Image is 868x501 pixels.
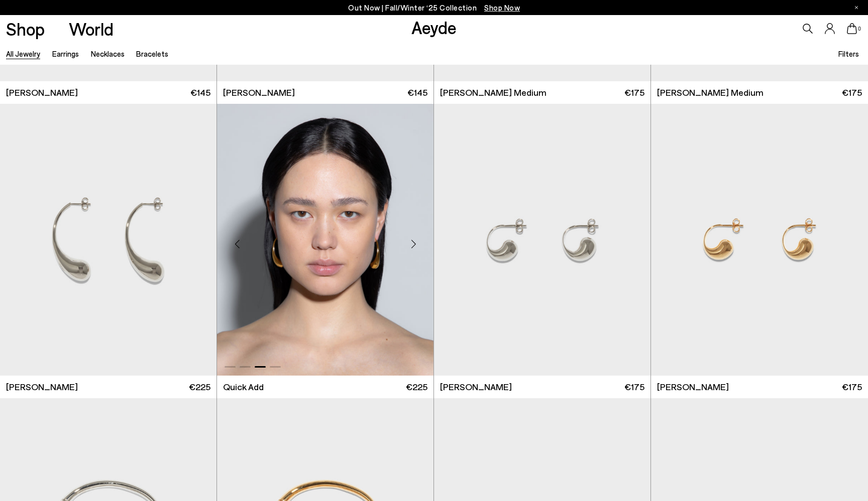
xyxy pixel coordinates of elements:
span: €145 [190,86,210,99]
div: 3 / 4 [217,104,433,376]
a: Earrings [52,49,79,58]
span: €175 [624,381,644,393]
a: Shop [6,20,45,38]
ul: variant [223,381,263,393]
a: [PERSON_NAME] €175 [651,376,868,398]
span: €175 [842,381,862,393]
span: €225 [189,381,210,393]
a: Necklaces [91,49,125,58]
a: [PERSON_NAME] Medium €175 [651,81,868,104]
img: Ravi 18kt Gold-Plated Earrings [217,104,433,376]
a: Next slide Previous slide [434,104,650,376]
span: €225 [406,381,427,393]
a: [PERSON_NAME] Medium €175 [434,81,650,104]
img: Gus 18kt Gold-Plated Earrings [651,104,868,376]
a: 0 [847,23,857,34]
span: [PERSON_NAME] [6,381,78,393]
a: World [69,20,114,38]
a: Bracelets [136,49,168,58]
span: [PERSON_NAME] [657,381,729,393]
span: Filters [838,49,859,58]
li: Quick Add [223,381,264,393]
span: [PERSON_NAME] [440,381,512,393]
span: [PERSON_NAME] [223,86,295,99]
span: [PERSON_NAME] Medium [657,86,764,99]
span: [PERSON_NAME] [6,86,78,99]
a: [PERSON_NAME] €145 [217,81,433,104]
a: Quick Add €225 [217,376,433,398]
a: Next slide Previous slide [217,104,433,376]
div: Previous slide [222,229,252,259]
p: Out Now | Fall/Winter ‘25 Collection [348,2,520,14]
a: [PERSON_NAME] €175 [434,376,650,398]
div: 1 / 4 [434,104,650,376]
a: All Jewelry [6,49,40,58]
span: €175 [624,86,644,99]
span: Navigate to /collections/new-in [484,3,520,12]
img: Gus Palladium-Plated Earrings [434,104,650,376]
a: Aeyde [411,17,457,38]
span: €175 [842,86,862,99]
span: [PERSON_NAME] Medium [440,86,547,99]
span: 0 [857,26,862,32]
div: Next slide [398,229,428,259]
span: €145 [407,86,427,99]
